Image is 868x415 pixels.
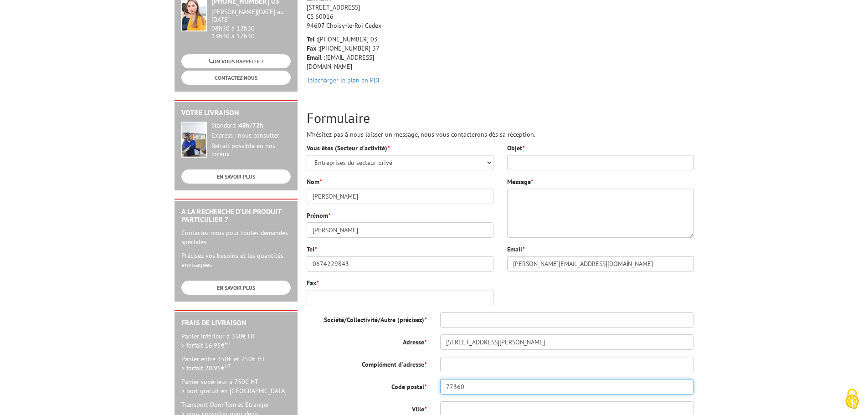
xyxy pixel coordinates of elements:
[181,109,291,117] h2: Votre livraison
[307,110,694,125] h2: Formulaire
[181,377,291,395] p: Panier supérieur à 750€ HT
[181,319,291,327] h2: Frais de Livraison
[507,245,524,254] label: Email
[181,251,291,269] p: Précisez vos besoins et les quantités envisagées
[307,130,694,139] p: N'hésitez pas à nous laisser un message, nous vous contacterons dès sa réception.
[300,401,433,414] label: Ville
[181,354,291,373] p: Panier entre 350€ et 750€ HT
[211,8,291,40] div: 08h30 à 12h30 13h30 à 17h30
[307,35,318,43] strong: Tel :
[300,312,433,324] label: Société/Collectivité/Autre (précisez)
[239,121,263,129] strong: 48h/72h
[307,177,322,186] label: Nom
[307,278,318,287] label: Fax
[211,132,291,140] div: Express : nous consulter
[307,53,325,61] strong: Email :
[181,54,291,68] a: ON VOUS RAPPELLE ?
[181,71,291,85] a: CONTACTEZ-NOUS
[307,35,393,71] p: [PHONE_NUMBER] 03 [PHONE_NUMBER] 37 [EMAIL_ADDRESS][DOMAIN_NAME]
[300,379,433,391] label: Code postal
[307,76,381,84] a: Télécharger le plan en PDF
[507,177,533,186] label: Message
[211,8,291,24] div: [PERSON_NAME][DATE] au [DATE]
[181,228,291,246] p: Contactez-nous pour toutes demandes spéciales
[307,143,390,153] label: Vous êtes (Secteur d'activité)
[181,387,287,395] span: > port gratuit en [GEOGRAPHIC_DATA]
[211,122,291,130] div: Standard :
[841,388,863,410] img: Cookies (fenêtre modale)
[836,384,868,415] button: Cookies (fenêtre modale)
[507,143,524,153] label: Objet
[181,364,231,372] span: > forfait 20.95€
[307,211,330,220] label: Prénom
[181,332,291,350] p: Panier inférieur à 350€ HT
[181,169,291,184] a: EN SAVOIR PLUS
[225,340,231,346] sup: HT
[307,245,317,254] label: Tel
[211,142,291,159] div: Retrait possible en nos locaux
[307,44,320,52] strong: Fax :
[181,122,207,158] img: widget-livraison.jpg
[225,363,231,369] sup: HT
[181,208,291,224] h2: A la recherche d'un produit particulier ?
[181,341,231,349] span: > forfait 16.95€
[300,357,433,369] label: Complément d'adresse
[300,334,433,347] label: Adresse
[181,281,291,295] a: EN SAVOIR PLUS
